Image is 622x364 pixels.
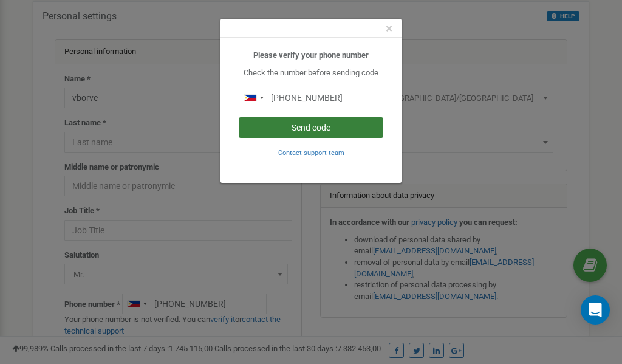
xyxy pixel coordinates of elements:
[239,88,267,108] div: Telephone country code
[239,117,383,138] button: Send code
[253,50,369,60] b: Please verify your phone number
[386,21,392,36] span: ×
[239,67,383,79] p: Check the number before sending code
[278,148,344,157] a: Contact support team
[239,88,383,108] input: 0905 123 4567
[386,22,392,35] button: Close
[278,149,344,157] small: Contact support team
[581,295,610,325] div: Open Intercom Messenger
